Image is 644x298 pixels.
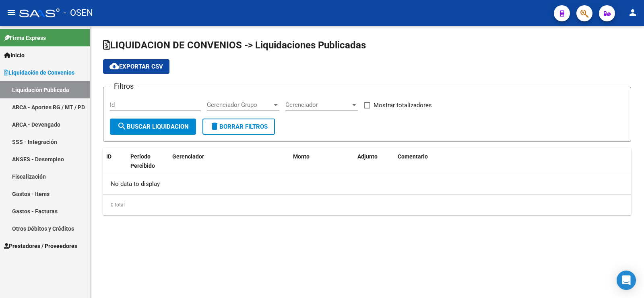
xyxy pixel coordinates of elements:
mat-icon: menu [6,8,16,17]
span: Inicio [4,51,25,60]
div: No data to display [103,174,631,194]
span: Período Percibido [130,153,155,169]
span: Exportar CSV [109,63,163,70]
button: Exportar CSV [103,59,169,74]
span: Adjunto [357,153,378,160]
mat-icon: delete [210,121,219,131]
span: Borrar Filtros [210,123,268,130]
span: Buscar Liquidacion [117,123,189,130]
span: - OSEN [64,4,93,22]
div: 0 total [103,195,631,215]
div: Open Intercom Messenger [617,271,636,290]
span: ID [106,153,111,160]
span: Gerenciador [172,153,204,160]
datatable-header-cell: Comentario [394,148,631,183]
span: Mostrar totalizadores [374,100,432,110]
datatable-header-cell: Período Percibido [127,148,157,183]
span: LIQUIDACION DE CONVENIOS -> Liquidaciones Publicadas [103,40,366,51]
span: Gerenciador [285,101,351,108]
datatable-header-cell: Monto [290,148,354,183]
datatable-header-cell: ID [103,148,127,183]
datatable-header-cell: Gerenciador [169,148,290,183]
span: Firma Express [4,33,46,42]
span: Monto [293,153,310,160]
button: Buscar Liquidacion [110,119,196,135]
mat-icon: person [628,8,638,17]
span: Gerenciador Grupo [207,101,272,108]
span: Comentario [398,153,428,160]
h3: Filtros [110,81,138,92]
mat-icon: cloud_download [109,61,119,71]
span: Liquidación de Convenios [4,68,74,77]
datatable-header-cell: Adjunto [354,148,394,183]
span: Prestadores / Proveedores [4,242,77,250]
button: Borrar Filtros [202,119,275,135]
mat-icon: search [117,121,127,131]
